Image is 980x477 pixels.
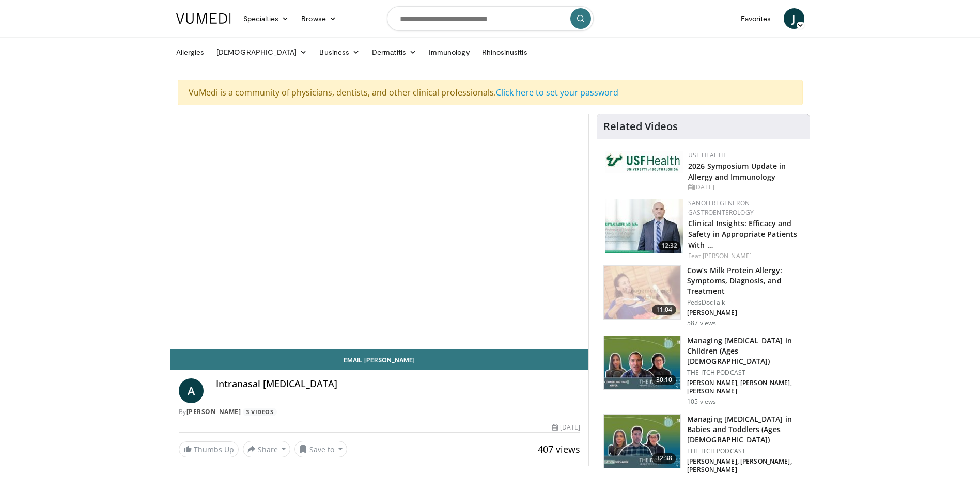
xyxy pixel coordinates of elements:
a: Allergies [170,42,211,62]
a: 11:04 Cow’s Milk Protein Allergy: Symptoms, Diagnosis, and Treatment PedsDocTalk [PERSON_NAME] 58... [603,265,803,327]
h3: Cow’s Milk Protein Allergy: Symptoms, Diagnosis, and Treatment [687,265,803,296]
img: bf9ce42c-6823-4735-9d6f-bc9dbebbcf2c.png.150x105_q85_crop-smart_upscale.jpg [605,199,683,253]
a: USF Health [688,151,726,160]
img: c6067b65-5a58-4092-bb3e-6fc440fa17eb.150x105_q85_crop-smart_upscale.jpg [604,415,680,468]
p: 587 views [687,319,716,327]
a: Specialties [237,8,295,29]
h4: Related Videos [603,120,678,133]
a: Immunology [423,42,476,62]
a: Email [PERSON_NAME] [170,349,589,370]
span: 30:10 [652,375,677,385]
a: 12:32 [605,199,683,253]
img: a277380e-40b7-4f15-ab00-788b20d9d5d9.150x105_q85_crop-smart_upscale.jpg [604,266,680,320]
a: Browse [295,8,343,29]
p: THE ITCH PODCAST [687,369,803,377]
div: VuMedi is a community of physicians, dentists, and other clinical professionals. [178,79,803,105]
a: [DEMOGRAPHIC_DATA] [210,42,313,62]
h3: Managing [MEDICAL_DATA] in Children (Ages [DEMOGRAPHIC_DATA]) [687,336,803,367]
a: Favorites [735,8,777,29]
a: 3 Videos [243,408,277,417]
a: Sanofi Regeneron Gastroenterology [688,199,754,217]
span: 32:38 [652,453,677,464]
p: [PERSON_NAME] [687,309,803,317]
a: J [784,8,804,29]
span: 12:32 [658,241,680,250]
div: [DATE] [552,423,580,432]
span: 407 views [538,443,580,455]
div: Feat. [688,251,801,261]
p: THE ITCH PODCAST [687,447,803,455]
img: dda491a2-e90c-44a0-a652-cc848be6698a.150x105_q85_crop-smart_upscale.jpg [604,336,680,390]
a: Click here to set your password [496,87,618,98]
a: [PERSON_NAME] [703,251,752,260]
a: [PERSON_NAME] [186,407,241,416]
p: PedsDocTalk [687,298,803,307]
a: Dermatitis [366,42,423,62]
video-js: Video Player [170,114,589,349]
a: Business [313,42,366,62]
img: 6ba8804a-8538-4002-95e7-a8f8012d4a11.png.150x105_q85_autocrop_double_scale_upscale_version-0.2.jpg [605,151,683,173]
h3: Managing [MEDICAL_DATA] in Babies and Toddlers (Ages [DEMOGRAPHIC_DATA]) [687,414,803,445]
a: Rhinosinusitis [476,42,534,62]
a: A [179,378,204,403]
p: [PERSON_NAME], [PERSON_NAME], [PERSON_NAME] [687,379,803,395]
div: By [179,407,581,417]
button: Share [243,441,291,457]
a: 2026 Symposium Update in Allergy and Immunology [688,161,786,182]
img: VuMedi Logo [176,13,231,24]
h4: Intranasal [MEDICAL_DATA] [216,378,581,390]
a: 30:10 Managing [MEDICAL_DATA] in Children (Ages [DEMOGRAPHIC_DATA]) THE ITCH PODCAST [PERSON_NAME... [603,336,803,406]
p: 105 views [687,397,716,406]
p: [PERSON_NAME], [PERSON_NAME], [PERSON_NAME] [687,457,803,474]
a: Clinical Insights: Efficacy and Safety in Appropriate Patients With … [688,218,797,250]
input: Search topics, interventions [387,6,594,31]
span: 11:04 [652,305,677,315]
button: Save to [294,441,347,457]
a: Thumbs Up [179,441,239,457]
div: [DATE] [688,183,801,192]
